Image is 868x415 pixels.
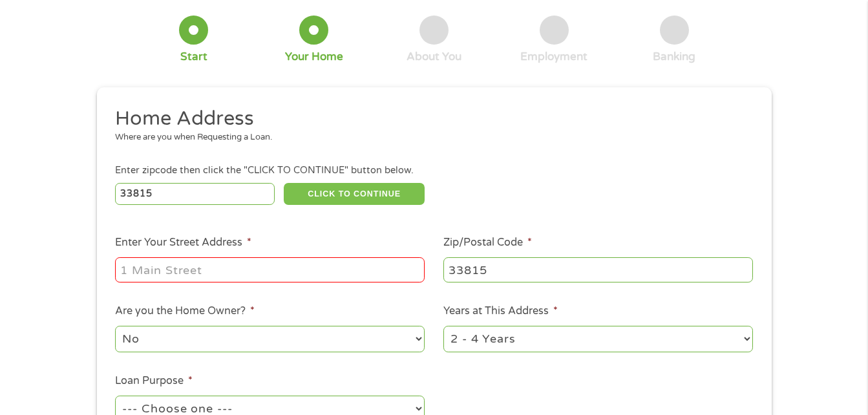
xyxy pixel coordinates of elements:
input: Enter Zipcode (e.g 01510) [115,183,275,205]
label: Enter Your Street Address [115,236,251,250]
div: Your Home [285,50,343,64]
button: CLICK TO CONTINUE [284,183,425,205]
input: 1 Main Street [115,257,425,282]
div: Banking [653,50,695,64]
div: About You [407,50,461,64]
div: Enter zipcode then click the "CLICK TO CONTINUE" button below. [115,164,752,178]
label: Zip/Postal Code [443,236,532,250]
div: Start [180,50,207,64]
label: Are you the Home Owner? [115,304,255,318]
div: Where are you when Requesting a Loan. [115,131,743,144]
div: Employment [520,50,587,64]
label: Years at This Address [443,304,558,318]
label: Loan Purpose [115,374,193,388]
h2: Home Address [115,106,743,132]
